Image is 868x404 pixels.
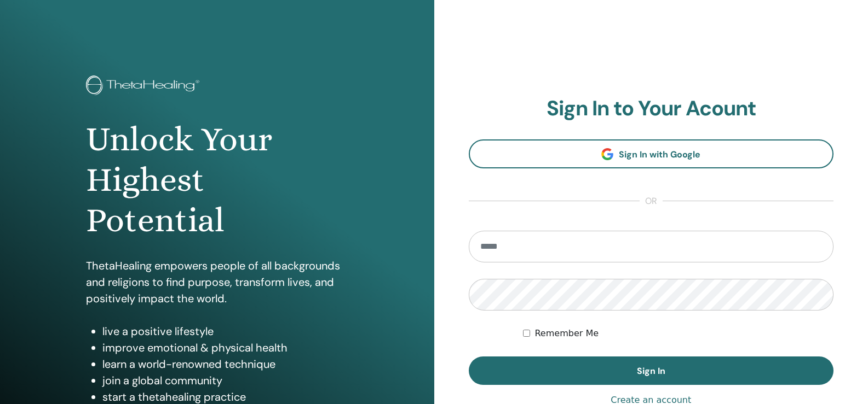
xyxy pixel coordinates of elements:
[469,139,834,168] a: Sign In with Google
[619,149,700,160] span: Sign In with Google
[469,356,834,385] button: Sign In
[523,327,833,340] div: Keep me authenticated indefinitely or until I manually logout
[102,356,348,372] li: learn a world-renowned technique
[102,323,348,339] li: live a positive lifestyle
[102,372,348,389] li: join a global community
[102,339,348,356] li: improve emotional & physical health
[86,257,348,307] p: ThetaHealing empowers people of all backgrounds and religions to find purpose, transform lives, a...
[534,327,599,340] label: Remember Me
[640,195,663,208] span: or
[637,365,665,377] span: Sign In
[86,119,348,241] h1: Unlock Your Highest Potential
[469,96,834,121] h2: Sign In to Your Acount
